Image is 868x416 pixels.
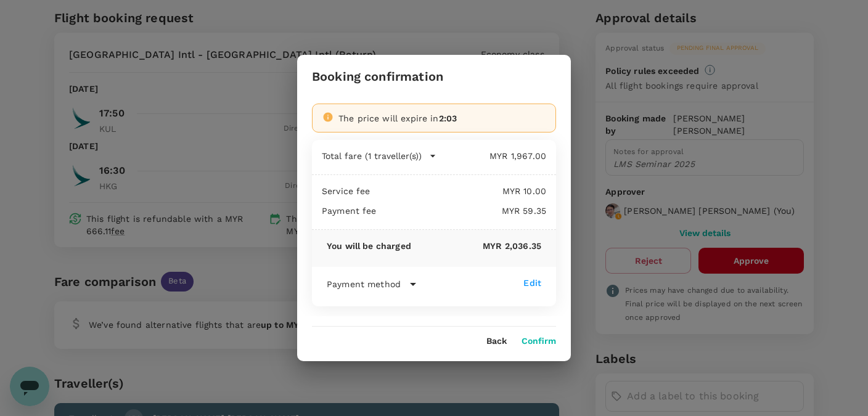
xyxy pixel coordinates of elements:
[322,150,436,162] button: Total fare (1 traveller(s))
[312,70,443,84] h3: Booking confirmation
[436,150,546,162] p: MYR 1,967.00
[322,205,377,217] p: Payment fee
[522,336,556,346] button: Confirm
[322,150,422,162] p: Total fare (1 traveller(s))
[338,112,546,124] div: The price will expire in
[327,240,411,252] p: You will be charged
[523,277,541,289] div: Edit
[439,113,457,123] span: 2:03
[371,185,546,197] p: MYR 10.00
[486,336,507,346] button: Back
[411,240,541,252] p: MYR 2,036.35
[327,278,401,290] p: Payment method
[322,185,371,197] p: Service fee
[377,205,546,217] p: MYR 59.35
